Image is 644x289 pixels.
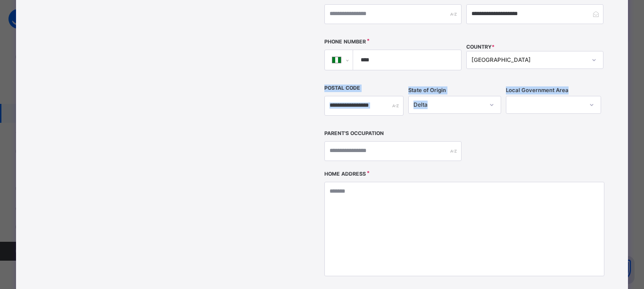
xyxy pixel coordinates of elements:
span: State of Origin [408,86,446,94]
div: Delta [413,101,484,109]
label: Home Address [324,170,366,178]
div: [GEOGRAPHIC_DATA] [471,56,586,64]
span: Local Government Area [506,86,569,94]
label: Parent's Occupation [324,130,384,137]
span: COUNTRY [466,44,495,50]
label: Postal Code [324,85,360,92]
label: Phone Number [324,38,366,46]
